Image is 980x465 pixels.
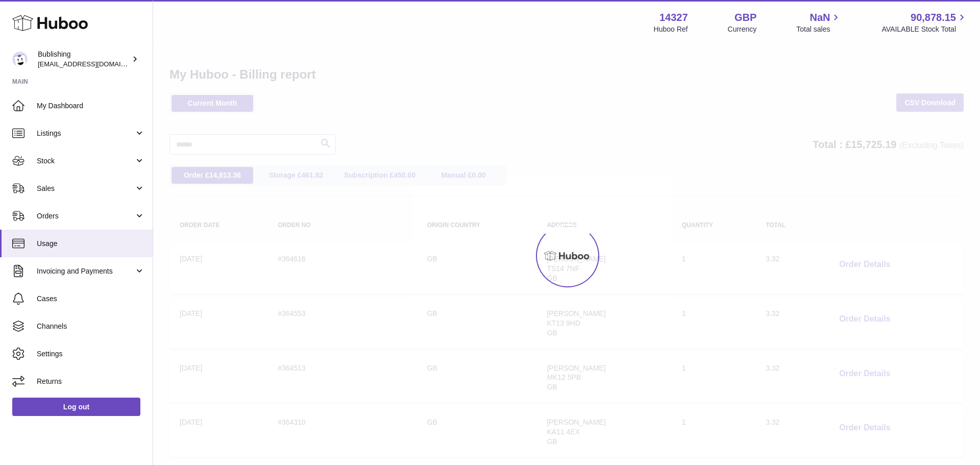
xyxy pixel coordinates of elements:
a: NaN Total sales [796,11,842,34]
a: Log out [12,398,140,416]
span: My Dashboard [37,101,145,111]
span: Channels [37,322,145,331]
strong: 14327 [659,11,688,25]
span: Settings [37,349,145,359]
span: NaN [810,11,830,25]
div: Huboo Ref [654,25,688,34]
span: Usage [37,239,145,249]
span: Total sales [796,25,842,34]
div: Currency [728,25,757,34]
span: Returns [37,377,145,386]
strong: GBP [734,11,756,25]
a: 90,878.15 AVAILABLE Stock Total [881,11,968,34]
span: Invoicing and Payments [37,266,134,276]
span: 90,878.15 [911,11,956,25]
img: internalAdmin-14327@internal.huboo.com [12,52,28,67]
span: Cases [37,294,145,304]
span: Orders [37,211,134,221]
span: Sales [37,184,134,193]
span: [EMAIL_ADDRESS][DOMAIN_NAME] [38,60,150,68]
span: AVAILABLE Stock Total [881,25,968,34]
div: Bublishing [38,50,130,69]
span: Listings [37,129,134,138]
span: Stock [37,156,134,166]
